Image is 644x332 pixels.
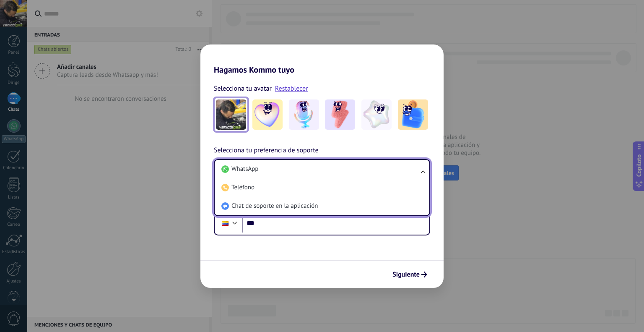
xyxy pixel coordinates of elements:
[289,99,319,130] img: -2.jpeg
[392,270,420,279] font: Siguiente
[231,165,258,173] font: WhatsApp
[231,202,318,210] font: Chat de soporte en la aplicación
[214,84,272,93] font: Selecciona tu avatar
[398,99,428,130] img: -5.jpeg
[214,146,319,154] font: Selecciona tu preferencia de soporte
[252,99,283,130] img: -1.jpeg
[275,84,308,93] a: Restablecer
[231,183,254,191] font: Teléfono
[361,99,392,130] img: -4.jpeg
[325,99,355,130] img: -3.jpeg
[214,64,294,75] font: Hagamos Kommo tuyo
[217,214,233,232] div: Colombia: +57
[389,267,431,282] button: Siguiente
